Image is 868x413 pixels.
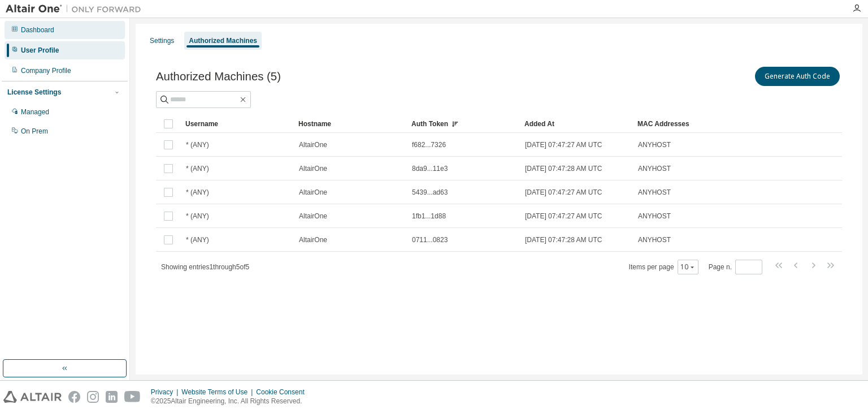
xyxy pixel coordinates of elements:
[151,388,181,397] div: Privacy
[638,188,671,197] span: ANYHOST
[186,164,209,173] span: * (ANY)
[68,391,80,403] img: facebook.svg
[680,263,696,272] button: 10
[709,260,762,274] span: Page n.
[629,260,698,274] span: Items per page
[186,212,209,221] span: * (ANY)
[525,212,602,221] span: [DATE] 07:47:27 AM UTC
[638,164,671,173] span: ANYHOST
[525,235,602,244] span: [DATE] 07:47:28 AM UTC
[151,397,311,406] p: © 2025 Altair Engineering, Inc. All Rights Reserved.
[638,235,671,244] span: ANYHOST
[156,70,281,83] span: Authorized Machines (5)
[106,391,118,403] img: linkedin.svg
[411,115,515,133] div: Auth Token
[525,140,602,149] span: [DATE] 07:47:27 AM UTC
[21,46,59,55] div: User Profile
[298,115,402,133] div: Hostname
[638,140,671,149] span: ANYHOST
[525,188,602,197] span: [DATE] 07:47:27 AM UTC
[124,391,141,403] img: youtube.svg
[755,67,840,86] button: Generate Auth Code
[186,188,209,197] span: * (ANY)
[412,188,448,197] span: 5439...ad63
[299,235,327,244] span: AltairOne
[299,140,327,149] span: AltairOne
[150,36,174,45] div: Settings
[637,115,723,133] div: MAC Addresses
[256,388,311,397] div: Cookie Consent
[87,391,99,403] img: instagram.svg
[185,115,289,133] div: Username
[186,235,209,244] span: * (ANY)
[21,107,49,117] div: Managed
[412,212,446,221] span: 1fb1...1d88
[7,88,61,97] div: License Settings
[21,66,71,75] div: Company Profile
[412,140,446,149] span: f682...7326
[189,36,257,45] div: Authorized Machines
[21,127,48,136] div: On Prem
[299,212,327,221] span: AltairOne
[161,263,249,271] span: Showing entries 1 through 5 of 5
[181,388,256,397] div: Website Terms of Use
[412,164,448,173] span: 8da9...11e3
[186,140,209,149] span: * (ANY)
[3,391,62,403] img: altair_logo.svg
[21,25,54,35] div: Dashboard
[299,188,327,197] span: AltairOne
[299,164,327,173] span: AltairOne
[412,235,448,244] span: 0711...0823
[525,164,602,173] span: [DATE] 07:47:28 AM UTC
[524,115,628,133] div: Added At
[638,212,671,221] span: ANYHOST
[6,3,147,15] img: Altair One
